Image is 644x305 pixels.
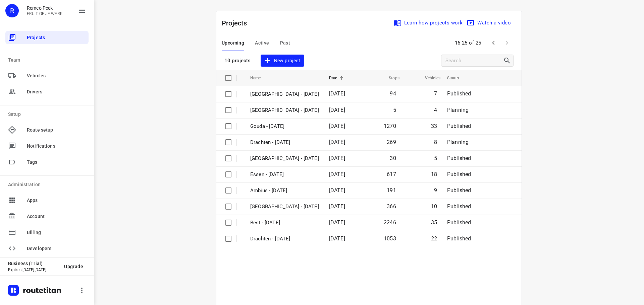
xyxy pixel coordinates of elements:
span: Upcoming [222,39,244,47]
span: [DATE] [329,203,345,210]
p: Projects [222,18,253,28]
span: 16-25 of 25 [452,36,484,50]
span: [DATE] [329,219,345,226]
span: 30 [390,155,396,161]
span: Name [250,74,270,82]
p: Gemeente Rotterdam - Monday [250,155,319,162]
span: 18 [431,171,437,177]
span: Published [447,90,471,97]
div: Account [5,210,89,223]
div: Apps [5,194,89,207]
span: [DATE] [329,123,345,129]
p: Ambius - Monday [250,187,319,195]
span: Account [27,213,86,220]
span: Date [329,74,346,82]
div: Search [503,57,513,65]
span: Published [447,155,471,161]
span: Route setup [27,127,86,134]
p: Essen - Monday [250,171,319,178]
span: Published [447,203,471,210]
p: Best - Monday [250,219,319,227]
span: Apps [27,197,86,204]
span: [DATE] [329,155,345,161]
span: Published [447,187,471,194]
div: Projects [5,31,89,44]
span: Published [447,235,471,242]
span: 4 [434,107,437,113]
input: Search projects [445,56,503,66]
p: Team [8,57,89,64]
span: [DATE] [329,235,345,242]
span: Planning [447,107,469,113]
span: Published [447,123,471,129]
p: Antwerpen - Tuesday [250,106,319,114]
p: Setup [8,111,89,118]
p: Drachten - Tuesday [250,139,319,146]
span: Developers [27,245,86,252]
span: 366 [387,203,396,210]
span: Drivers [27,88,86,95]
span: Upgrade [64,264,83,269]
span: Past [280,39,290,47]
span: 5 [434,155,437,161]
span: 191 [387,187,396,194]
div: Notifications [5,139,89,153]
span: 269 [387,139,396,145]
div: Route setup [5,123,89,137]
div: Drivers [5,85,89,98]
p: Gemeente Rotterdam - Tuesday [250,90,319,98]
p: FRUIT OP JE WERK [27,11,63,16]
span: Published [447,219,471,226]
div: Billing [5,226,89,239]
button: Upgrade [59,260,89,273]
span: Billing [27,229,86,236]
p: 10 projects [224,58,251,64]
span: Status [447,74,468,82]
span: Vehicles [27,72,86,79]
span: Next Page [500,36,514,50]
span: Published [447,171,471,177]
p: Business (Trial) [8,261,59,266]
span: 9 [434,187,437,194]
div: Vehicles [5,69,89,82]
span: 33 [431,123,437,129]
div: R [5,4,19,17]
p: Drachten - Monday [250,235,319,243]
span: Stops [380,74,399,82]
span: Tags [27,159,86,166]
span: 617 [387,171,396,177]
div: Tags [5,155,89,169]
span: New project [265,57,300,65]
span: [DATE] [329,171,345,177]
p: Antwerpen - Monday [250,203,319,211]
span: Active [255,39,269,47]
p: Remco Peek [27,5,63,11]
p: Administration [8,181,89,188]
span: [DATE] [329,107,345,113]
span: 94 [390,90,396,97]
span: 7 [434,90,437,97]
span: Vehicles [416,74,440,82]
span: 35 [431,219,437,226]
span: [DATE] [329,187,345,194]
button: New project [261,55,304,67]
span: [DATE] [329,139,345,145]
span: 1053 [384,235,396,242]
p: Gouda - Tuesday [250,123,319,130]
span: 2246 [384,219,396,226]
span: [DATE] [329,90,345,97]
span: Previous Page [487,36,500,50]
span: 22 [431,235,437,242]
span: 5 [393,107,396,113]
span: 8 [434,139,437,145]
span: 1270 [384,123,396,129]
span: Projects [27,34,86,41]
div: Developers [5,242,89,255]
span: Planning [447,139,469,145]
span: Notifications [27,143,86,150]
span: 10 [431,203,437,210]
p: Expires [DATE][DATE] [8,268,59,272]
